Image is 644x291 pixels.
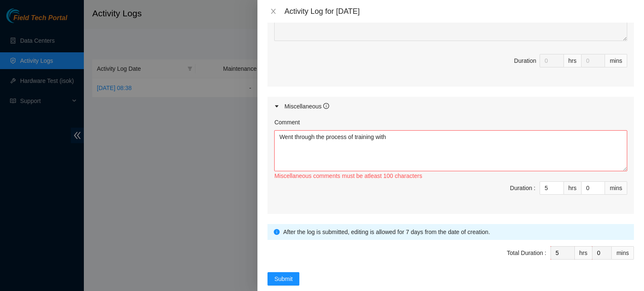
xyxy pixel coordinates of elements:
div: After the log is submitted, editing is allowed for 7 days from the date of creation. [283,227,628,237]
button: Submit [267,272,299,286]
span: caret-right [274,104,279,109]
div: mins [605,54,627,67]
span: info-circle [323,103,329,109]
textarea: Comment [274,130,627,171]
div: Miscellaneous info-circle [267,97,634,116]
div: Activity Log for [DATE] [284,7,634,16]
div: hrs [575,246,592,260]
span: close [270,8,277,15]
span: Submit [274,274,293,283]
div: Duration : [510,183,535,193]
div: hrs [564,54,582,67]
div: hrs [564,181,582,195]
div: Duration [514,56,536,65]
div: Miscellaneous comments must be atleast 100 characters [274,171,627,180]
div: mins [612,246,634,260]
button: Close [267,8,279,15]
span: info-circle [274,229,280,235]
div: Total Duration : [507,248,546,258]
div: mins [605,181,627,195]
div: Miscellaneous [284,102,329,111]
label: Comment [274,118,300,127]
